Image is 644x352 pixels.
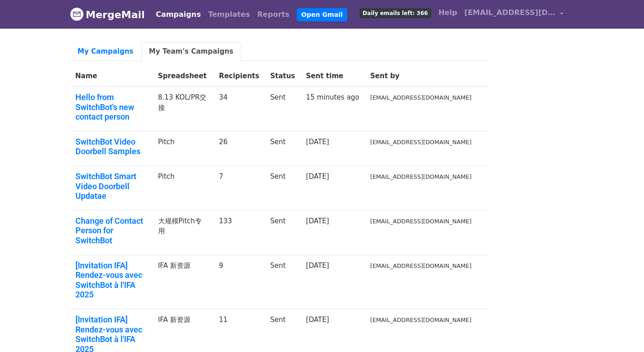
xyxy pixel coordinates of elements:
a: Hello from SwitchBot's new contact person [75,92,147,122]
a: [EMAIL_ADDRESS][DOMAIN_NAME] [461,4,567,25]
a: My Team's Campaigns [141,42,241,61]
a: 15 minutes ago [306,93,359,101]
a: SwitchBot Smart Video Doorbell Updatae [75,171,147,201]
small: [EMAIL_ADDRESS][DOMAIN_NAME] [370,173,472,180]
a: MergeMail [70,5,145,24]
td: 大规模Pitch专用 [153,210,214,255]
a: [DATE] [306,316,329,324]
th: Sent time [300,65,364,87]
td: 8.13 KOL/PR交接 [153,87,214,131]
a: Reports [254,5,293,24]
td: Sent [265,131,300,166]
td: Sent [265,166,300,210]
a: Change of Contact Person for SwitchBot [75,216,147,246]
a: [DATE] [306,138,329,146]
span: [EMAIL_ADDRESS][DOMAIN_NAME] [464,7,555,18]
a: [DATE] [306,217,329,225]
a: [Invitation IFA] Rendez-vous avec SwitchBot à l'IFA 2025 [75,261,147,300]
small: [EMAIL_ADDRESS][DOMAIN_NAME] [370,139,472,146]
th: Name [70,65,153,87]
td: 9 [214,255,265,309]
td: Sent [265,87,300,131]
span: Daily emails left: 366 [359,8,431,18]
th: Status [265,65,300,87]
small: [EMAIL_ADDRESS][DOMAIN_NAME] [370,94,472,101]
a: Help [435,4,461,22]
td: 34 [214,87,265,131]
th: Recipients [214,65,265,87]
td: 26 [214,131,265,166]
th: Sent by [365,65,477,87]
a: Open Gmail [297,8,347,21]
a: Campaigns [152,5,205,24]
a: Templates [205,5,254,24]
a: [DATE] [306,261,329,270]
td: 7 [214,166,265,210]
a: SwitchBot Video Doorbell Samples [75,137,147,156]
th: Spreadsheet [153,65,214,87]
small: [EMAIL_ADDRESS][DOMAIN_NAME] [370,317,472,323]
small: [EMAIL_ADDRESS][DOMAIN_NAME] [370,218,472,225]
small: [EMAIL_ADDRESS][DOMAIN_NAME] [370,262,472,269]
td: IFA 新资源 [153,255,214,309]
td: Pitch [153,166,214,210]
td: Pitch [153,131,214,166]
a: Daily emails left: 366 [356,4,435,22]
td: Sent [265,255,300,309]
a: My Campaigns [70,42,141,61]
td: 133 [214,210,265,255]
td: Sent [265,210,300,255]
img: MergeMail logo [70,7,84,21]
a: [DATE] [306,172,329,181]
